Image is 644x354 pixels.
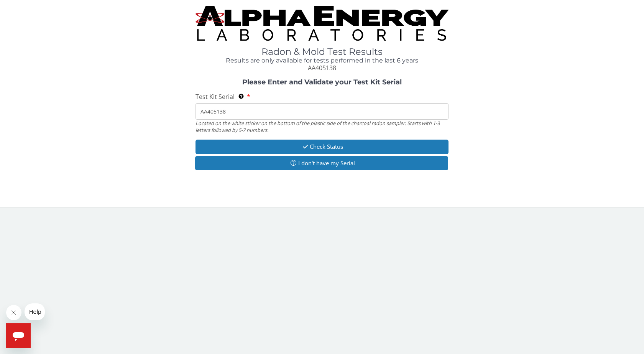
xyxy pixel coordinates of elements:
iframe: Button to launch messaging window [6,323,31,348]
iframe: Close message [6,305,21,320]
button: I don't have my Serial [195,156,448,170]
span: AA405138 [308,64,336,72]
h4: Results are only available for tests performed in the last 6 years [195,57,449,64]
button: Check Status [195,140,449,154]
h1: Radon & Mold Test Results [195,47,449,57]
span: Test Kit Serial [195,92,235,101]
div: Located on the white sticker on the bottom of the plastic side of the charcoal radon sampler. Sta... [195,120,449,134]
iframe: Message from company [25,303,45,320]
strong: Please Enter and Validate your Test Kit Serial [242,78,402,86]
img: TightCrop.jpg [195,6,449,41]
